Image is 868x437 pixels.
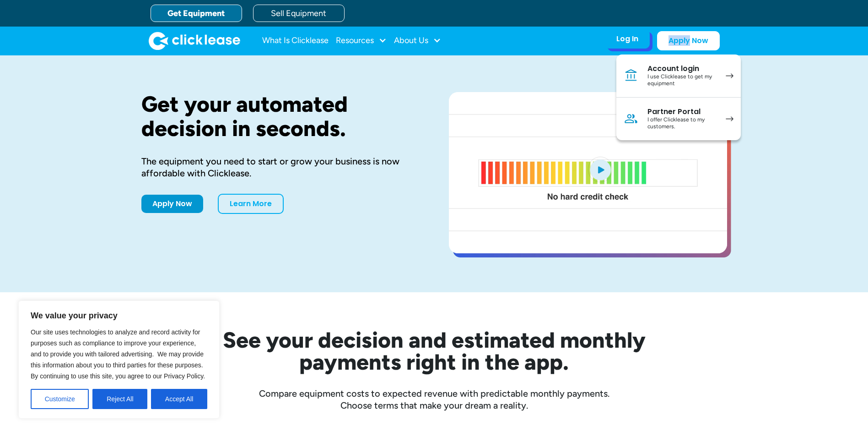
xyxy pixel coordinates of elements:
[449,92,727,253] a: open lightbox
[726,73,733,78] img: arrow
[616,98,741,140] a: Partner PortalI offer Clicklease to my customers.
[178,329,690,373] h2: See your decision and estimated monthly payments right in the app.
[141,388,727,411] div: Compare equipment costs to expected revenue with predictable monthly payments. Choose terms that ...
[149,32,240,50] a: home
[616,55,741,140] nav: Log In
[262,32,329,50] a: What Is Clicklease
[616,34,638,44] div: Log In
[149,32,240,50] img: Clicklease logo
[92,389,147,409] button: Reject All
[18,300,220,419] div: We value your privacy
[394,32,441,50] div: About Us
[647,73,717,87] div: I use Clicklease to get my equipment
[31,310,207,321] p: We value your privacy
[336,32,387,50] div: Resources
[616,55,741,98] a: Account loginI use Clicklease to get my equipment
[647,116,717,131] div: I offer Clicklease to my customers.
[647,64,717,73] div: Account login
[218,194,284,214] a: Learn More
[624,68,638,83] img: Bank icon
[31,328,205,380] span: Our site uses technologies to analyze and record activity for purposes such as compliance to impr...
[151,5,242,22] a: Get Equipment
[141,155,420,179] div: The equipment you need to start or grow your business is now affordable with Clicklease.
[141,92,420,141] h1: Get your automated decision in seconds.
[31,389,89,409] button: Customize
[588,157,613,182] img: Blue play button logo on a light blue circular background
[141,195,203,213] a: Apply Now
[151,389,207,409] button: Accept All
[624,111,638,126] img: Person icon
[647,107,717,116] div: Partner Portal
[253,5,345,22] a: Sell Equipment
[726,116,733,121] img: arrow
[657,31,720,50] a: Apply Now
